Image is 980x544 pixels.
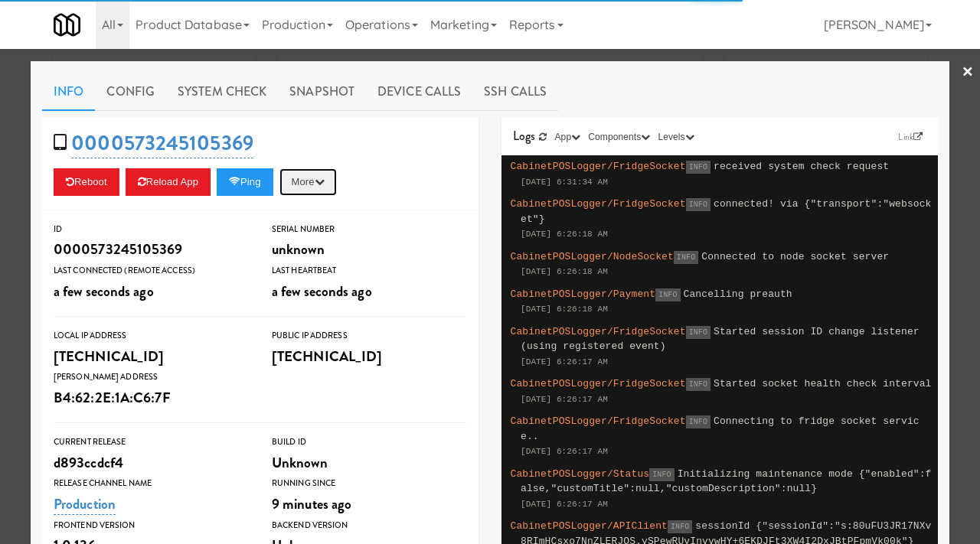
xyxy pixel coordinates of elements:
[217,168,273,196] button: Ping
[54,435,249,450] div: Current Release
[511,468,650,480] span: CabinetPOSLogger/Status
[511,378,686,389] span: CabinetPOSLogger/FridgeSocket
[686,198,710,211] span: INFO
[272,476,467,491] div: Running Since
[513,127,535,145] span: Logs
[686,415,710,428] span: INFO
[701,251,889,262] span: Connected to node socket server
[686,378,710,391] span: INFO
[279,168,337,196] button: More
[54,476,249,491] div: Release Channel Name
[686,326,710,339] span: INFO
[54,168,119,196] button: Reboot
[95,73,166,111] a: Config
[126,168,211,196] button: Reload App
[521,305,608,314] span: [DATE] 6:26:18 AM
[511,198,686,210] span: CabinetPOSLogger/FridgeSocket
[54,328,249,344] div: Local IP Address
[551,129,585,145] button: App
[272,518,467,533] div: Backend Version
[511,251,674,262] span: CabinetPOSLogger/NodeSocket
[521,198,932,225] span: connected! via {"transport":"websocket"}
[54,281,154,301] span: a few seconds ago
[668,520,692,533] span: INFO
[521,326,920,353] span: Started session ID change listener (using registered event)
[511,161,686,172] span: CabinetPOSLogger/FridgeSocket
[272,222,467,237] div: Serial Number
[71,129,253,158] a: 0000573245105369
[272,494,351,514] span: 9 minutes ago
[272,263,467,279] div: Last Heartbeat
[272,236,467,262] div: unknown
[511,326,686,337] span: CabinetPOSLogger/FridgeSocket
[54,11,80,38] img: Micromart
[54,344,249,370] div: [TECHNICAL_ID]
[521,267,608,276] span: [DATE] 6:26:18 AM
[366,73,472,111] a: Device Calls
[511,415,686,427] span: CabinetPOSLogger/FridgeSocket
[649,468,674,481] span: INFO
[54,236,249,262] div: 0000573245105369
[272,281,372,301] span: a few seconds ago
[54,450,249,476] div: d893ccdcf4
[472,73,558,111] a: SSH Calls
[54,518,249,533] div: Frontend Version
[714,161,889,172] span: received system check request
[962,49,974,96] a: ×
[684,288,792,300] span: Cancelling preauth
[511,288,656,300] span: CabinetPOSLogger/Payment
[654,129,697,145] button: Levels
[54,494,116,515] a: Production
[584,129,654,145] button: Components
[278,73,366,111] a: Snapshot
[272,450,467,476] div: Unknown
[54,263,249,279] div: Last Connected (Remote Access)
[511,520,668,532] span: CabinetPOSLogger/APIClient
[272,344,467,370] div: [TECHNICAL_ID]
[521,357,608,366] span: [DATE] 6:26:17 AM
[894,129,926,145] a: Link
[272,328,467,344] div: Public IP Address
[674,251,698,264] span: INFO
[54,222,249,237] div: ID
[521,447,608,456] span: [DATE] 6:26:17 AM
[521,468,932,495] span: Initializing maintenance mode {"enabled":false,"customTitle":null,"customDescription":null}
[521,500,608,509] span: [DATE] 6:26:17 AM
[54,385,249,411] div: B4:62:2E:1A:C6:7F
[655,288,680,301] span: INFO
[686,161,710,174] span: INFO
[521,415,920,442] span: Connecting to fridge socket service..
[521,230,608,239] span: [DATE] 6:26:18 AM
[54,370,249,385] div: [PERSON_NAME] Address
[272,435,467,450] div: Build Id
[521,178,608,187] span: [DATE] 6:31:34 AM
[42,73,95,111] a: Info
[521,395,608,404] span: [DATE] 6:26:17 AM
[714,378,931,389] span: Started socket health check interval
[166,73,278,111] a: System Check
